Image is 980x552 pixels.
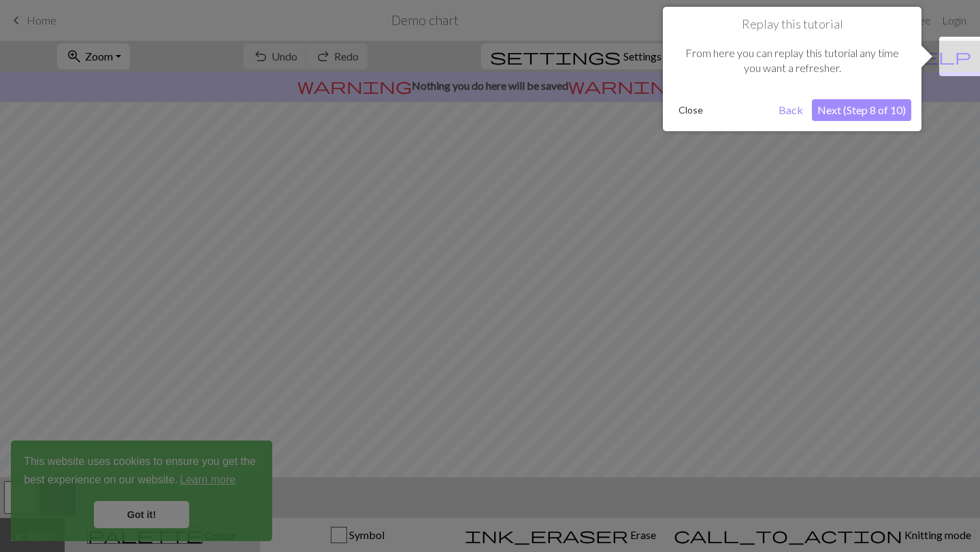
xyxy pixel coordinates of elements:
div: Replay this tutorial [663,7,921,131]
div: From here you can replay this tutorial any time you want a refresher. [673,32,911,90]
button: Close [673,100,708,120]
button: Next (Step 8 of 10) [812,99,911,121]
button: Back [773,99,808,121]
h1: Replay this tutorial [673,17,911,32]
